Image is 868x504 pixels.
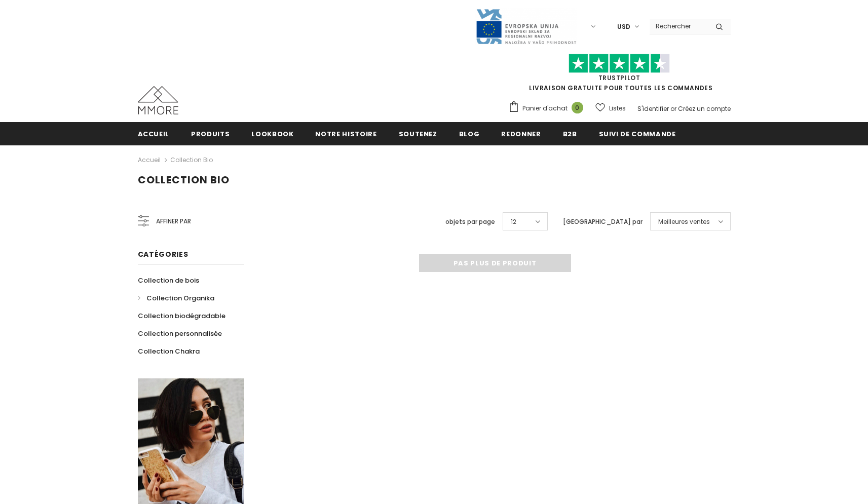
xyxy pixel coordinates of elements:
a: Panier d'achat 0 [508,101,588,116]
a: soutenez [399,122,437,145]
span: Collection biodégradable [138,311,225,321]
span: Panier d'achat [522,103,568,113]
a: Lookbook [251,122,293,145]
span: Accueil [138,129,170,139]
input: Search Site [650,19,708,33]
span: Redonner [501,129,541,139]
a: Collection biodégradable [138,307,225,325]
span: Suivi de commande [599,129,676,139]
span: Notre histoire [315,129,376,139]
a: Suivi de commande [599,122,676,145]
span: or [670,104,676,113]
span: 12 [511,217,516,227]
a: B2B [563,122,577,145]
a: S'identifier [637,104,669,113]
a: Collection personnalisée [138,325,222,342]
label: [GEOGRAPHIC_DATA] par [563,217,643,227]
a: Redonner [501,122,541,145]
label: objets par page [445,217,495,227]
span: Collection Chakra [138,346,200,356]
span: LIVRAISON GRATUITE POUR TOUTES LES COMMANDES [508,58,731,92]
span: Collection Bio [138,173,230,187]
img: Javni Razpis [475,8,577,45]
span: Listes [609,103,626,113]
span: USD [617,22,630,32]
img: Cas MMORE [138,86,178,114]
a: Notre histoire [315,122,376,145]
a: TrustPilot [598,73,640,82]
a: Collection Bio [170,156,213,164]
a: Blog [459,122,480,145]
span: Collection personnalisée [138,329,222,338]
span: 0 [572,102,583,113]
a: Collection de bois [138,272,199,289]
span: Catégories [138,249,188,259]
a: Listes [595,99,626,117]
a: Collection Organika [138,289,214,307]
span: Meilleures ventes [658,217,710,227]
span: Blog [459,129,480,139]
span: Produits [191,129,230,139]
span: B2B [563,129,577,139]
a: Javni Razpis [475,22,577,30]
a: Créez un compte [678,104,731,113]
img: Faites confiance aux étoiles pilotes [569,54,670,73]
span: Lookbook [251,129,293,139]
a: Accueil [138,154,161,166]
span: Collection Organika [146,293,214,303]
span: Collection de bois [138,276,199,285]
a: Accueil [138,122,170,145]
a: Produits [191,122,230,145]
span: Affiner par [156,216,191,227]
a: Collection Chakra [138,342,200,360]
span: soutenez [399,129,437,139]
